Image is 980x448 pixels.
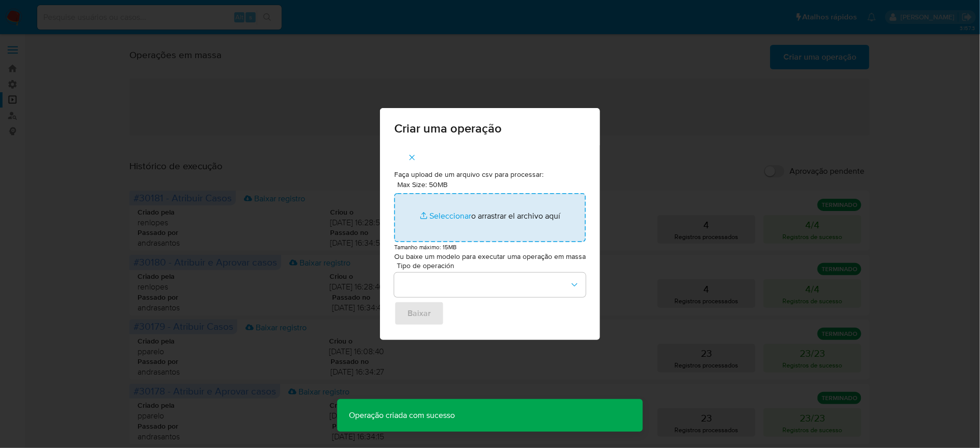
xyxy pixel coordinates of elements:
[394,243,456,251] small: Tamanho máximo: 15MB
[394,170,586,180] p: Faça upload de um arquivo csv para processar:
[394,252,586,262] p: Ou baixe um modelo para executar uma operação em massa
[397,180,448,189] label: Max Size: 50MB
[394,122,586,135] span: Criar uma operação
[397,262,588,269] span: Tipo de operación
